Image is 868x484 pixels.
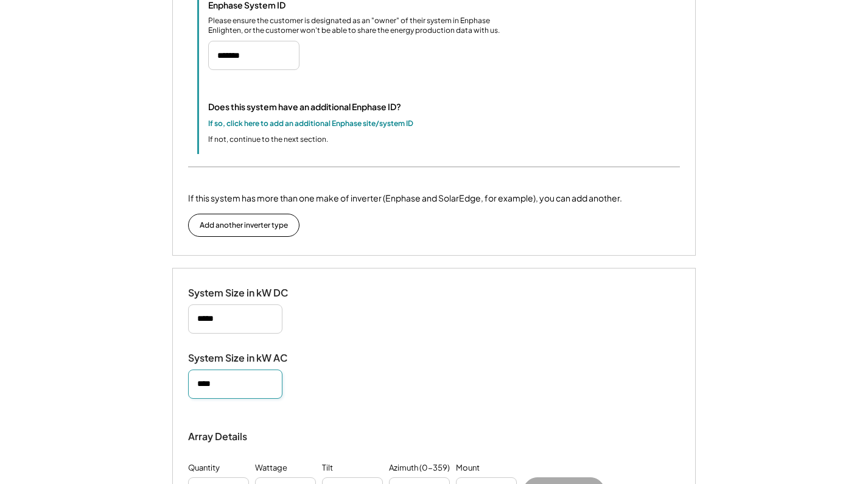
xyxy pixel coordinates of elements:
[208,134,328,145] div: If not, continue to the next section.
[456,462,480,474] div: Mount
[188,352,310,365] div: System Size in kW AC
[188,287,310,300] div: System Size in kW DC
[389,462,450,474] div: Azimuth (0-359)
[188,192,622,205] div: If this system has more than one make of inverter (Enphase and SolarEdge, for example), you can a...
[188,429,249,444] div: Array Details
[208,100,401,113] div: Does this system have an additional Enphase ID?
[255,462,287,474] div: Wattage
[208,118,413,129] div: If so, click here to add an additional Enphase site/system ID
[188,462,220,474] div: Quantity
[208,16,513,37] div: Please ensure the customer is designated as an "owner" of their system in Enphase Enlighten, or t...
[188,214,299,237] button: Add another inverter type
[322,462,333,474] div: Tilt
